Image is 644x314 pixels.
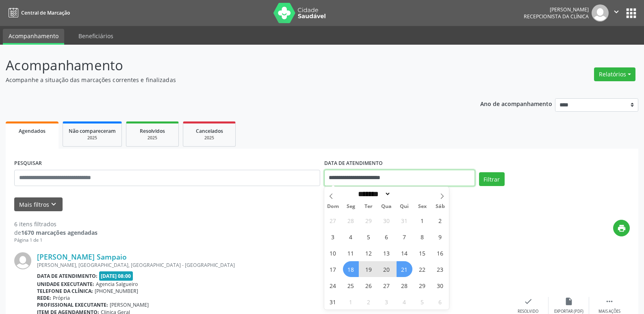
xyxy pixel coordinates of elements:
[524,6,589,13] div: [PERSON_NAME]
[414,277,430,293] span: Agosto 29, 2025
[361,294,377,310] span: Setembro 2, 2025
[37,288,93,295] b: Telefone da clínica:
[612,7,621,16] i: 
[95,288,138,295] span: [PHONE_NUMBER]
[132,135,173,141] div: 2025
[432,245,448,261] span: Agosto 16, 2025
[14,220,98,228] div: 6 itens filtrados
[397,261,412,277] span: Agosto 21, 2025
[21,9,70,16] span: Central de Marcação
[14,157,42,170] label: PESQUISAR
[325,212,341,228] span: Julho 27, 2025
[564,297,573,306] i: insert_drive_file
[189,135,230,141] div: 2025
[361,212,377,228] span: Julho 29, 2025
[343,245,359,261] span: Agosto 11, 2025
[379,277,395,293] span: Agosto 27, 2025
[325,229,341,245] span: Agosto 3, 2025
[343,229,359,245] span: Agosto 4, 2025
[342,204,360,209] span: Seg
[361,245,377,261] span: Agosto 12, 2025
[343,261,359,277] span: Agosto 18, 2025
[617,224,626,233] i: print
[391,190,418,198] input: Year
[325,277,341,293] span: Agosto 24, 2025
[361,261,377,277] span: Agosto 19, 2025
[592,4,609,22] img: img
[397,245,412,261] span: Agosto 14, 2025
[14,252,31,269] img: img
[21,229,98,236] strong: 1670 marcações agendadas
[343,212,359,228] span: Julho 28, 2025
[110,301,149,308] span: [PERSON_NAME]
[414,245,430,261] span: Agosto 15, 2025
[379,261,395,277] span: Agosto 20, 2025
[69,128,116,134] span: Não compareceram
[6,76,449,84] p: Acompanhe a situação das marcações correntes e finalizadas
[361,229,377,245] span: Agosto 5, 2025
[379,229,395,245] span: Agosto 6, 2025
[432,261,448,277] span: Agosto 23, 2025
[37,301,108,308] b: Profissional executante:
[196,128,223,134] span: Cancelados
[14,237,98,244] div: Página 1 de 1
[379,245,395,261] span: Agosto 13, 2025
[140,128,165,134] span: Resolvidos
[479,172,505,186] button: Filtrar
[6,55,449,76] p: Acompanhamento
[414,294,430,310] span: Setembro 5, 2025
[37,273,98,279] b: Data de atendimento:
[432,212,448,228] span: Agosto 2, 2025
[361,277,377,293] span: Agosto 26, 2025
[377,204,395,209] span: Qua
[379,212,395,228] span: Julho 30, 2025
[325,294,341,310] span: Agosto 31, 2025
[432,277,448,293] span: Agosto 30, 2025
[397,229,412,245] span: Agosto 7, 2025
[49,200,58,209] i: keyboard_arrow_down
[37,262,508,269] div: [PERSON_NAME], [GEOGRAPHIC_DATA], [GEOGRAPHIC_DATA] - [GEOGRAPHIC_DATA]
[432,294,448,310] span: Setembro 6, 2025
[395,204,413,209] span: Qui
[360,204,377,209] span: Ter
[356,190,391,198] select: Month
[3,29,64,45] a: Acompanhamento
[37,281,94,288] b: Unidade executante:
[99,271,133,281] span: [DATE] 08:00
[324,204,342,209] span: Dom
[605,297,614,306] i: 
[524,297,533,306] i: check
[19,128,46,134] span: Agendados
[397,294,412,310] span: Setembro 4, 2025
[524,13,589,20] span: Recepcionista da clínica
[413,204,431,209] span: Sex
[37,252,127,261] a: [PERSON_NAME] Sampaio
[594,67,635,81] button: Relatórios
[414,261,430,277] span: Agosto 22, 2025
[37,295,51,301] b: Rede:
[96,281,138,288] span: Agencia Salgueiro
[624,6,638,20] button: apps
[343,277,359,293] span: Agosto 25, 2025
[73,29,119,43] a: Beneficiários
[325,261,341,277] span: Agosto 17, 2025
[324,157,383,170] label: DATA DE ATENDIMENTO
[53,295,70,301] span: Própria
[14,197,63,212] button: Mais filtroskeyboard_arrow_down
[414,212,430,228] span: Agosto 1, 2025
[6,6,70,19] a: Central de Marcação
[69,135,116,141] div: 2025
[343,294,359,310] span: Setembro 1, 2025
[431,204,449,209] span: Sáb
[432,229,448,245] span: Agosto 9, 2025
[397,277,412,293] span: Agosto 28, 2025
[397,212,412,228] span: Julho 31, 2025
[480,98,552,108] p: Ano de acompanhamento
[613,220,630,236] button: print
[14,228,98,237] div: de
[325,245,341,261] span: Agosto 10, 2025
[414,229,430,245] span: Agosto 8, 2025
[609,4,624,22] button: 
[379,294,395,310] span: Setembro 3, 2025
